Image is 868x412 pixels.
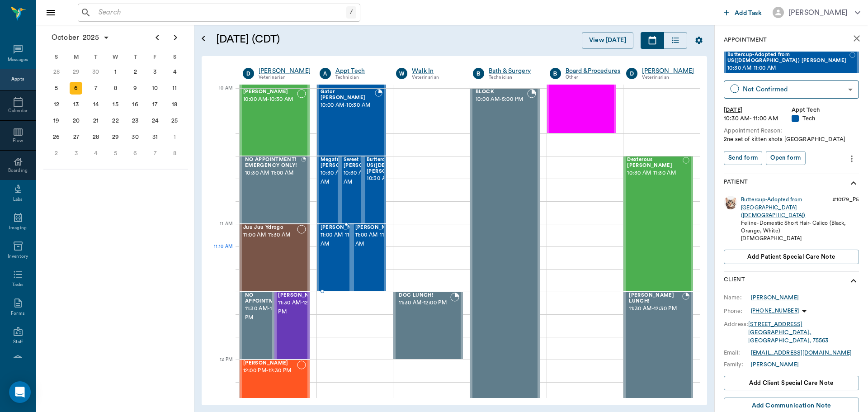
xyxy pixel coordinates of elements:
span: 2025 [81,31,101,44]
div: Thursday, October 23, 2025 [129,114,142,127]
img: Profile Image [724,196,737,209]
div: Forms [11,310,24,317]
div: Tuesday, October 14, 2025 [90,98,102,111]
div: Wednesday, October 22, 2025 [109,114,122,127]
a: [STREET_ADDRESS][GEOGRAPHIC_DATA], [GEOGRAPHIC_DATA], 75563 [748,322,828,344]
div: Appt Tech [792,106,859,114]
div: Saturday, October 25, 2025 [168,114,181,127]
div: S [47,50,66,64]
div: Thursday, October 30, 2025 [129,131,142,143]
div: Appt Tech [335,66,383,76]
div: Name: [724,294,751,302]
button: Add patient Special Care Note [724,250,859,264]
a: Board &Procedures [566,66,621,76]
div: Tuesday, October 7, 2025 [90,82,102,95]
div: NOT_CONFIRMED, 11:00 AM - 11:30 AM [352,224,387,292]
button: Add client Special Care Note [724,376,859,390]
div: BOOKED, 11:30 AM - 12:00 PM [393,292,463,360]
div: Wednesday, October 29, 2025 [109,131,122,143]
div: Appts [11,76,24,83]
button: Close drawer [42,4,60,22]
div: [DATE] [724,106,792,114]
input: Search [95,6,346,19]
span: [PERSON_NAME] [355,225,401,231]
div: Open Intercom Messenger [9,381,31,403]
div: B [473,68,484,79]
div: Walk In [412,66,459,76]
a: [PERSON_NAME] [751,360,799,369]
div: Labs [13,196,23,203]
div: D [243,68,254,79]
div: Monday, October 20, 2025 [70,114,82,127]
div: Sunday, October 5, 2025 [50,82,63,95]
svg: show more [848,275,859,286]
span: Sweet Pea [PERSON_NAME] [344,157,389,169]
span: 11:30 AM - 12:30 PM [629,304,682,313]
div: W [106,50,126,64]
div: Friday, November 7, 2025 [149,147,161,160]
span: Megatron [PERSON_NAME] [321,157,366,169]
span: 10:30 AM - 11:00 AM [344,169,389,187]
span: DOC LUNCH! [399,293,450,298]
span: 10:30 AM - 11:00 AM [367,174,439,183]
div: [PERSON_NAME] [788,7,848,18]
div: NOT_CONFIRMED, 10:30 AM - 11:00 AM [363,156,386,224]
div: S [165,50,184,64]
span: [PERSON_NAME] [243,89,297,95]
span: Gator [PERSON_NAME] [321,89,375,101]
span: 10:00 AM - 5:00 PM [476,95,527,104]
div: Veterinarian [412,74,459,81]
span: Dexterous [PERSON_NAME] [627,157,682,169]
div: Tuesday, October 21, 2025 [90,114,102,127]
div: Sunday, September 28, 2025 [50,66,63,78]
a: Bath & Surgery [489,66,536,76]
a: [PERSON_NAME] [751,294,799,302]
div: Today, Monday, October 6, 2025 [70,82,82,95]
div: 10 AM [209,84,232,106]
div: NOT_CONFIRMED, 10:30 AM - 11:00 AM [317,156,340,224]
div: Inventory [8,253,28,260]
div: Thursday, November 6, 2025 [129,147,142,160]
div: Veterinarian [642,74,694,81]
h5: [DATE] (CDT) [216,32,427,47]
div: NOT_CONFIRMED, 10:00 AM - 10:30 AM [240,88,310,156]
span: Add patient Special Care Note [747,252,835,262]
p: Client [724,275,745,286]
div: NOT_CONFIRMED, 10:30 AM - 11:30 AM [623,156,693,292]
button: Open calendar [198,21,209,56]
div: Technician [335,74,383,81]
div: [PERSON_NAME] [642,66,694,76]
p: [PHONE_NUMBER] [751,307,799,315]
button: close [848,29,866,47]
div: Saturday, November 8, 2025 [168,147,181,160]
span: Buttercup-Adopted from US([DEMOGRAPHIC_DATA]) [PERSON_NAME] [727,52,849,64]
div: Sunday, October 12, 2025 [50,98,63,111]
div: Tuesday, October 28, 2025 [90,131,102,143]
button: more [844,151,859,166]
div: Thursday, October 9, 2025 [129,82,142,95]
div: Wednesday, October 8, 2025 [109,82,122,95]
div: Technician [489,74,536,81]
span: 11:30 AM - 12:00 PM [245,304,287,322]
div: Thursday, October 2, 2025 [129,66,142,78]
span: October [50,31,81,44]
div: Address: [724,320,748,328]
div: Saturday, November 1, 2025 [168,131,181,143]
div: BOOKED, 10:30 AM - 11:00 AM [240,156,310,224]
div: Tuesday, November 4, 2025 [90,147,102,160]
span: 10:30 AM - 11:00 AM [321,169,366,187]
div: NOT_CONFIRMED, 11:00 AM - 11:30 AM [317,224,352,292]
div: Saturday, October 4, 2025 [168,66,181,78]
div: / [346,6,356,19]
div: Sunday, October 26, 2025 [50,131,63,143]
div: Friday, October 3, 2025 [149,66,161,78]
div: 2ne set of kitten shots [GEOGRAPHIC_DATA] [724,135,859,144]
div: Saturday, October 11, 2025 [168,82,181,95]
div: A [320,68,331,79]
span: NO APPOINTMENT! [245,293,287,304]
div: Not Confirmed [743,84,844,95]
div: Email: [724,349,751,357]
span: [PERSON_NAME] [278,293,323,298]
